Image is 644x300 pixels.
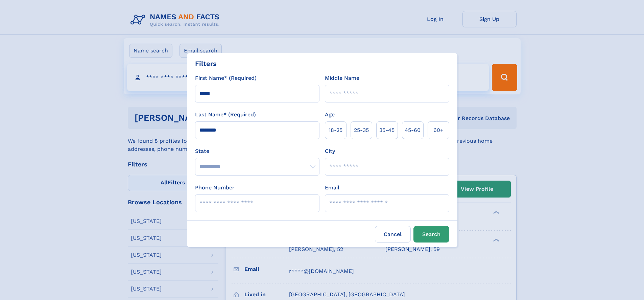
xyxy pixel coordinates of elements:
[195,184,235,192] label: Phone Number
[405,126,421,134] span: 45‑60
[195,111,256,119] label: Last Name* (Required)
[329,126,342,134] span: 18‑25
[354,126,369,134] span: 25‑35
[325,111,335,119] label: Age
[195,74,257,82] label: First Name* (Required)
[379,126,395,134] span: 35‑45
[325,74,359,82] label: Middle Name
[325,184,339,192] label: Email
[433,126,444,134] span: 60+
[195,59,217,69] div: Filters
[325,147,335,155] label: City
[195,147,319,155] label: State
[413,226,449,243] button: Search
[375,226,411,243] label: Cancel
